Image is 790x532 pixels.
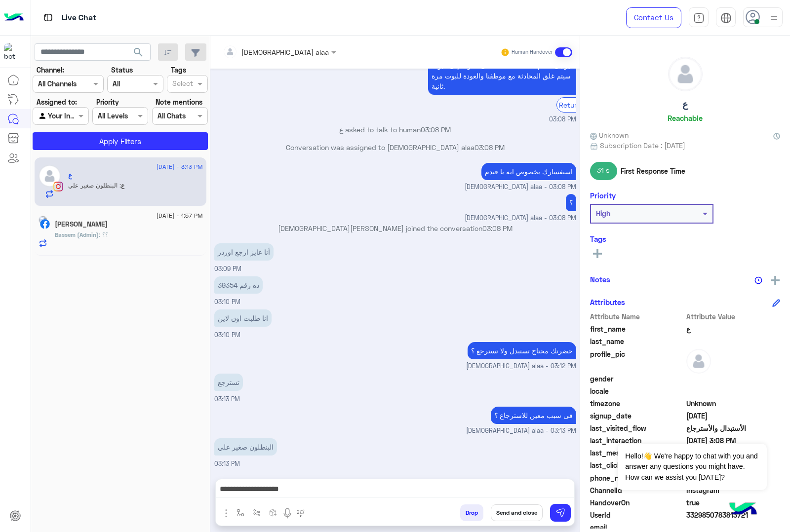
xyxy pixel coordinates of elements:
[39,165,61,187] img: defaultAdmin.png
[590,234,780,243] h6: Tags
[621,166,685,176] span: First Response Time
[686,349,711,374] img: defaultAdmin.png
[512,48,553,56] small: Human Handover
[39,216,47,225] img: picture
[297,509,305,517] img: make a call
[214,460,240,467] span: 03:13 PM
[474,143,505,152] span: 03:08 PM
[214,142,576,152] p: Conversation was assigned to [DEMOGRAPHIC_DATA] alaa
[68,171,72,180] h5: ع
[771,276,780,285] img: add
[491,504,543,521] button: Send and close
[590,497,684,508] span: HandoverOn
[590,130,629,140] span: Unknown
[156,97,202,107] label: Note mentions
[726,493,760,527] img: hulul-logo.png
[693,12,705,24] img: tab
[686,510,781,520] span: 3329850783813721
[96,97,119,107] label: Priority
[68,182,121,189] span: البنطلون صغير علي
[4,43,22,61] img: 713415422032625
[590,336,684,346] span: last_name
[421,125,451,134] span: 03:08 PM
[686,386,781,396] span: null
[4,7,24,28] img: Logo
[590,324,684,334] span: first_name
[171,78,193,91] div: Select
[214,265,241,272] span: 03:09 PM
[460,504,483,521] button: Drop
[214,374,243,391] p: 26/8/2025, 3:13 PM
[590,349,684,372] span: profile_pic
[618,444,766,490] span: Hello!👋 We're happy to chat with you and answer any questions you might have. How can we assist y...
[237,509,244,517] img: select flow
[40,219,50,229] img: Facebook
[281,507,293,519] img: send voice note
[465,183,576,192] span: [DEMOGRAPHIC_DATA] alaa - 03:08 PM
[590,473,684,483] span: phone_number
[590,485,684,495] span: ChannelId
[590,386,684,396] span: locale
[590,423,684,433] span: last_visited_flow
[590,398,684,409] span: timezone
[214,331,240,339] span: 03:10 PM
[42,11,54,24] img: tab
[465,214,576,223] span: [DEMOGRAPHIC_DATA] alaa - 03:08 PM
[214,309,272,327] p: 26/8/2025, 3:10 PM
[249,504,265,521] button: Trigger scenario
[686,485,781,495] span: 8
[590,411,684,421] span: signup_date
[555,508,565,518] img: send message
[482,224,513,232] span: 03:08 PM
[269,509,277,517] img: create order
[466,362,576,371] span: [DEMOGRAPHIC_DATA] alaa - 03:12 PM
[214,438,277,456] p: 26/8/2025, 3:13 PM
[590,435,684,446] span: last_interaction
[686,497,781,508] span: true
[55,231,99,238] span: Bassem (Admin)
[214,276,263,294] p: 26/8/2025, 3:10 PM
[214,243,274,261] p: 26/8/2025, 3:09 PM
[99,231,108,238] span: ؟؟
[590,275,610,284] h6: Notes
[157,162,202,171] span: [DATE] - 3:13 PM
[590,191,616,200] h6: Priority
[590,448,684,458] span: last_message
[590,510,684,520] span: UserId
[481,163,576,180] p: 26/8/2025, 3:08 PM
[55,220,108,228] h5: Asmaa Anas
[668,114,703,122] h6: Reachable
[754,276,762,284] img: notes
[590,311,684,322] span: Attribute Name
[214,395,240,403] span: 03:13 PM
[600,140,685,151] span: Subscription Date : [DATE]
[121,182,124,189] span: ع
[549,115,576,124] span: 03:08 PM
[590,374,684,384] span: gender
[626,7,681,28] a: Contact Us
[253,509,261,517] img: Trigger scenario
[233,504,249,521] button: select flow
[669,57,702,91] img: defaultAdmin.png
[126,43,151,65] button: search
[62,11,96,25] p: Live Chat
[682,99,688,110] h5: ع
[466,426,576,436] span: [DEMOGRAPHIC_DATA] alaa - 03:13 PM
[590,162,617,180] span: 31 s
[686,374,781,384] span: null
[468,342,576,359] p: 26/8/2025, 3:12 PM
[590,460,684,470] span: last_clicked_button
[768,12,780,24] img: profile
[214,298,240,305] span: 03:10 PM
[37,97,77,107] label: Assigned to:
[686,411,781,421] span: 2025-08-26T12:07:27.018Z
[157,211,202,220] span: [DATE] - 1:57 PM
[214,223,576,233] p: [DEMOGRAPHIC_DATA][PERSON_NAME] joined the conversation
[720,12,732,24] img: tab
[491,407,576,424] p: 26/8/2025, 3:13 PM
[686,324,781,334] span: ع
[220,507,232,519] img: send attachment
[111,65,133,75] label: Status
[53,182,63,191] img: Instagram
[590,298,625,306] h6: Attributes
